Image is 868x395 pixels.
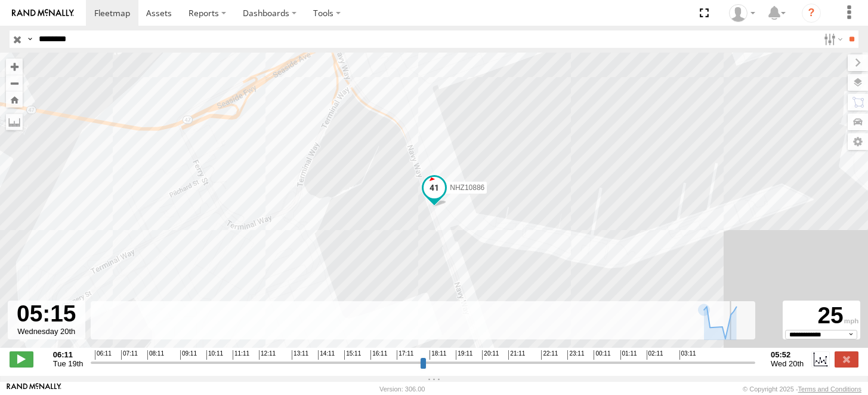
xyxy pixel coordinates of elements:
[508,350,525,360] span: 21:11
[835,351,858,367] label: Close
[430,350,446,360] span: 18:11
[456,350,472,360] span: 19:11
[6,59,23,75] button: Zoom in
[344,350,361,360] span: 15:11
[771,350,804,359] strong: 05:52
[121,350,138,360] span: 07:11
[206,350,223,360] span: 10:11
[147,350,164,360] span: 08:11
[233,350,249,360] span: 11:11
[802,4,821,23] i: ?
[6,75,23,91] button: Zoom out
[180,350,197,360] span: 09:11
[318,350,335,360] span: 14:11
[6,114,23,130] label: Measure
[725,4,759,22] div: Zulema McIntosch
[95,350,112,360] span: 06:11
[784,302,858,330] div: 25
[7,383,61,395] a: Visit our Website
[12,9,74,17] img: rand-logo.svg
[647,350,663,360] span: 02:11
[10,351,33,367] label: Play/Stop
[450,183,484,192] span: NHZ10886
[848,133,868,150] label: Map Settings
[370,350,387,360] span: 16:11
[482,350,499,360] span: 20:11
[798,385,861,393] a: Terms and Conditions
[541,350,558,360] span: 22:11
[259,350,276,360] span: 12:11
[743,385,861,393] div: © Copyright 2025 -
[292,350,308,360] span: 13:11
[6,91,23,108] button: Zoom Home
[379,385,425,393] div: Version: 306.00
[397,350,413,360] span: 17:11
[679,350,696,360] span: 03:11
[25,30,35,48] label: Search Query
[53,359,84,368] span: Tue 19th Aug 2025
[819,30,845,48] label: Search Filter Options
[567,350,584,360] span: 23:11
[53,350,84,359] strong: 06:11
[771,359,804,368] span: Wed 20th Aug 2025
[620,350,637,360] span: 01:11
[594,350,610,360] span: 00:11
